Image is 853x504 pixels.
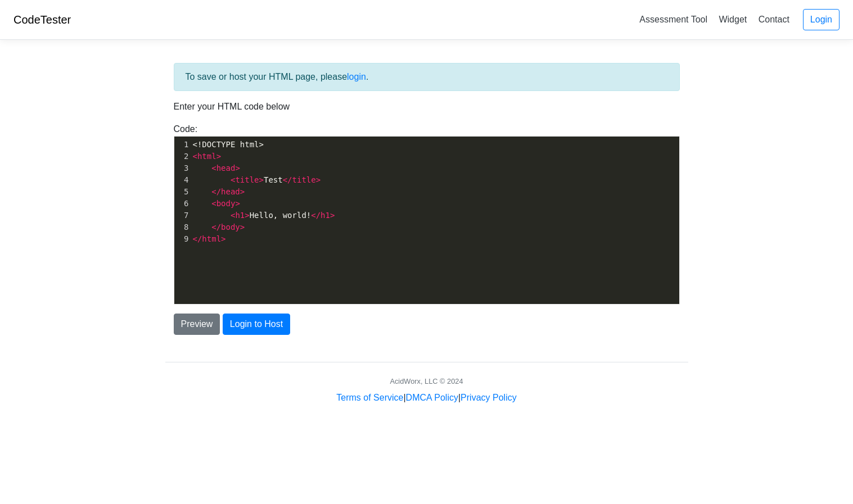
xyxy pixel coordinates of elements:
div: 3 [174,162,191,174]
span: html [197,152,216,161]
span: head [216,164,236,172]
button: Preview [174,314,220,335]
span: Test [193,175,321,184]
span: < [193,152,197,161]
span: > [216,152,221,161]
div: 9 [174,233,191,245]
span: > [330,211,335,220]
div: 1 [174,139,191,151]
a: Widget [714,10,751,29]
div: AcidWorx, LLC © 2024 [390,376,463,387]
a: login [347,72,366,81]
div: 6 [174,198,191,210]
span: > [221,234,225,243]
span: < [231,211,235,220]
div: 5 [174,186,191,198]
div: 2 [174,151,191,162]
button: Login to Host [223,314,290,335]
span: html [202,234,221,243]
span: < [211,199,216,208]
span: > [316,175,321,184]
span: </ [311,211,321,220]
div: Code: [165,122,688,305]
a: Privacy Policy [461,393,517,402]
span: head [221,187,240,196]
span: Hello, world! [193,211,335,220]
span: > [245,211,249,220]
span: h1 [235,211,245,220]
div: | | [336,391,516,405]
span: <!DOCTYPE html> [193,140,264,149]
div: 8 [174,221,191,233]
div: 7 [174,210,191,221]
span: > [259,175,264,184]
span: > [240,223,245,231]
a: Assessment Tool [635,10,712,29]
span: </ [283,175,292,184]
span: > [235,164,240,172]
div: 4 [174,174,191,186]
a: CodeTester [13,13,71,26]
a: DMCA Policy [406,393,458,402]
span: < [231,175,235,184]
span: > [240,187,245,196]
a: Contact [754,10,794,29]
span: </ [193,234,202,243]
span: </ [211,223,221,231]
span: body [221,223,240,231]
span: < [211,164,216,172]
a: Terms of Service [336,393,403,402]
span: </ [211,187,221,196]
span: h1 [321,211,330,220]
span: body [216,199,236,208]
span: title [235,175,259,184]
a: Login [803,9,840,30]
div: To save or host your HTML page, please . [174,63,680,91]
span: title [292,175,316,184]
p: Enter your HTML code below [174,100,680,113]
span: > [235,199,240,208]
